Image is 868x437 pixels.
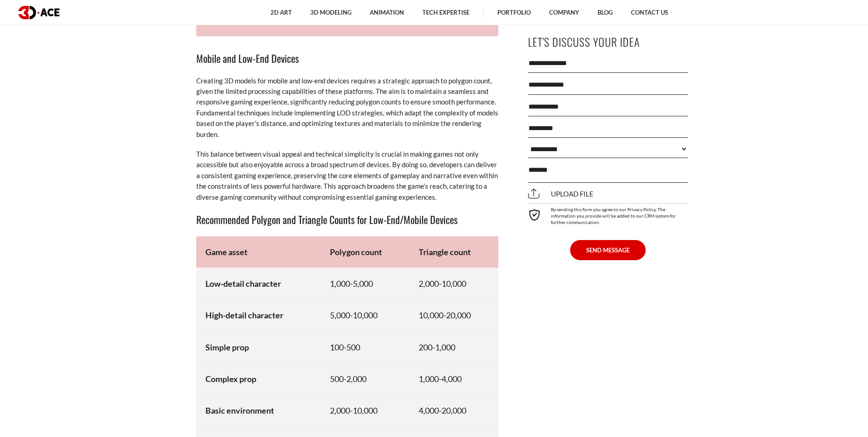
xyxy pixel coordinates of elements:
[205,342,249,352] strong: Simple prop
[330,247,382,257] strong: Polygon count
[196,50,498,66] h3: Mobile and Low-End Devices
[196,76,498,140] p: Creating 3D models for mobile and low-end devices requires a strategic approach to polygon count,...
[570,240,646,260] button: SEND MESSAGE
[410,300,498,331] td: 10,000-20,000
[205,310,283,320] strong: High-detail character
[196,149,498,202] p: This balance between visual appeal and technical simplicity is crucial in making games not only a...
[528,190,593,198] span: Upload file
[410,268,498,300] td: 2,000-10,000
[528,32,688,52] p: Let's Discuss Your Idea
[18,6,59,19] img: logo dark
[321,331,410,363] td: 100-500
[410,331,498,363] td: 200-1,000
[321,363,410,394] td: 500-2,000
[196,212,498,227] h3: Recommended Polygon and Triangle Counts for Low-End/Mobile Devices
[205,279,281,289] strong: Low-detail character
[205,247,248,257] strong: Game asset
[528,203,688,225] div: By sending this form you agree to our Privacy Policy. The information you provide will be added t...
[205,405,274,415] strong: Basic environment
[419,247,471,257] strong: Triangle count
[321,300,410,331] td: 5,000-10,000
[205,374,256,384] strong: Complex prop
[321,268,410,300] td: 1,000-5,000
[321,394,410,426] td: 2,000-10,000
[410,363,498,394] td: 1,000-4,000
[410,394,498,426] td: 4,000-20,000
